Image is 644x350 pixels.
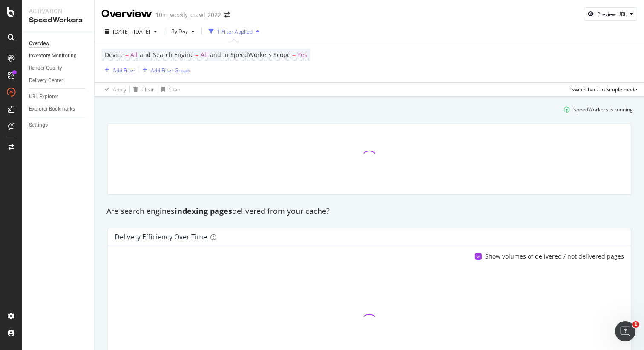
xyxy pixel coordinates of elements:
[29,51,88,60] a: Inventory Monitoring
[584,7,637,21] button: Preview URL
[29,76,88,85] a: Delivery Center
[571,86,637,93] div: Switch back to Simple mode
[130,83,154,96] button: Clear
[29,39,49,48] div: Overview
[140,51,151,59] span: and
[158,83,180,96] button: Save
[615,321,635,341] iframe: Intercom live chat
[217,28,253,35] div: 1 Filter Applied
[297,49,307,61] span: Yes
[101,65,135,75] button: Add Filter
[101,7,152,21] div: Overview
[29,105,75,114] div: Explorer Bookmarks
[29,51,77,60] div: Inventory Monitoring
[130,49,138,61] span: All
[14,22,20,29] img: website_grey.svg
[115,233,207,241] div: Delivery Efficiency over time
[168,25,198,38] button: By Day
[113,86,126,93] div: Apply
[223,51,290,59] span: In SpeedWorkers Scope
[25,49,32,56] img: tab_domain_overview_orange.svg
[568,83,637,96] button: Switch back to Simple mode
[29,64,88,73] a: Render Quality
[29,64,62,73] div: Render Quality
[201,49,208,61] span: All
[210,51,221,59] span: and
[105,51,124,59] span: Device
[169,86,180,93] div: Save
[597,11,627,18] div: Preview URL
[205,25,263,38] button: 1 Filter Applied
[34,50,76,56] div: Domain Overview
[139,65,190,75] button: Add Filter Group
[29,121,88,130] a: Settings
[14,14,20,20] img: logo_orange.svg
[113,67,135,74] div: Add Filter
[175,206,232,216] strong: indexing pages
[29,15,87,25] div: SpeedWorkers
[168,28,188,35] span: By Day
[292,51,296,59] span: =
[24,14,42,20] div: v 4.0.25
[22,22,94,29] div: Domain: [DOMAIN_NAME]
[632,321,639,328] span: 1
[153,51,194,59] span: Search Engine
[29,76,63,85] div: Delivery Center
[29,92,58,101] div: URL Explorer
[29,105,88,114] a: Explorer Bookmarks
[101,25,161,38] button: [DATE] - [DATE]
[151,67,190,74] div: Add Filter Group
[29,92,88,101] a: URL Explorer
[125,51,129,59] span: =
[573,106,633,113] div: SpeedWorkers is running
[29,39,88,48] a: Overview
[141,86,154,93] div: Clear
[224,12,230,18] div: arrow-right-arrow-left
[86,49,93,56] img: tab_keywords_by_traffic_grey.svg
[29,7,87,15] div: Activation
[102,206,636,217] div: Are search engines delivered from your cache?
[155,11,221,19] div: 10m_weekly_crawl_2022
[195,51,199,59] span: =
[29,121,48,130] div: Settings
[113,28,150,35] span: [DATE] - [DATE]
[101,83,126,96] button: Apply
[485,252,624,261] div: Show volumes of delivered / not delivered pages
[95,50,141,56] div: Keywords by Traffic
